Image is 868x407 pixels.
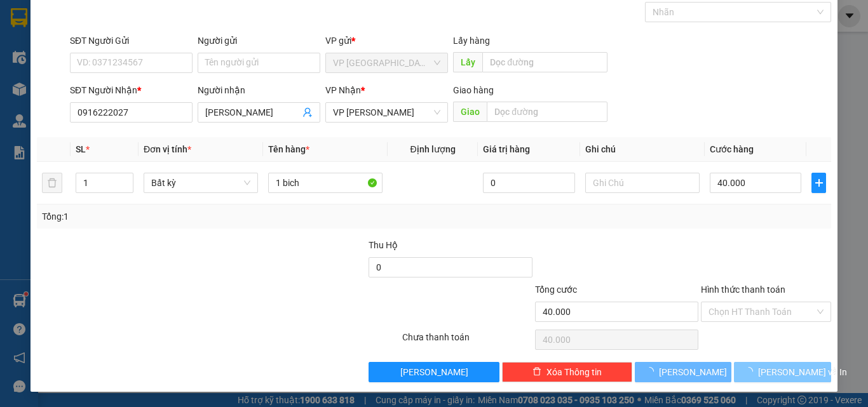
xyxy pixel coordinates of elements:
[198,34,320,48] div: Người gửi
[811,173,826,193] button: plus
[710,144,754,154] span: Cước hàng
[42,173,62,193] button: delete
[635,362,732,382] button: [PERSON_NAME]
[268,173,383,193] input: VD: Bàn, Ghế
[532,367,541,377] span: delete
[333,103,440,122] span: VP Phan Thiết
[812,178,825,188] span: plus
[734,362,831,382] button: [PERSON_NAME] và In
[369,240,398,250] span: Thu Hộ
[325,34,448,48] div: VP gửi
[453,52,482,72] span: Lấy
[400,365,468,379] span: [PERSON_NAME]
[401,330,534,352] div: Chưa thanh toán
[585,173,700,193] input: Ghi Chú
[502,362,632,382] button: deleteXóa Thông tin
[701,284,785,295] label: Hình thức thanh toán
[268,144,309,154] span: Tên hàng
[483,173,574,193] input: 0
[369,362,499,382] button: [PERSON_NAME]
[758,365,847,379] span: [PERSON_NAME] và In
[546,365,602,379] span: Xóa Thông tin
[410,144,455,154] span: Định lượng
[535,284,577,295] span: Tổng cước
[198,83,320,97] div: Người nhận
[302,107,313,117] span: user-add
[453,85,494,95] span: Giao hàng
[76,144,86,154] span: SL
[580,137,705,162] th: Ghi chú
[487,102,607,122] input: Dọc đường
[144,144,191,154] span: Đơn vị tính
[453,102,487,122] span: Giao
[151,173,250,192] span: Bất kỳ
[744,367,758,376] span: loading
[70,34,193,48] div: SĐT Người Gửi
[659,365,727,379] span: [PERSON_NAME]
[70,83,193,97] div: SĐT Người Nhận
[325,85,361,95] span: VP Nhận
[482,52,607,72] input: Dọc đường
[645,367,659,376] span: loading
[333,53,440,72] span: VP Sài Gòn
[453,36,490,46] span: Lấy hàng
[483,144,530,154] span: Giá trị hàng
[42,210,336,224] div: Tổng: 1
